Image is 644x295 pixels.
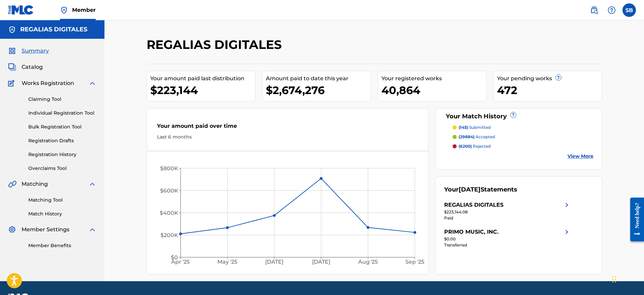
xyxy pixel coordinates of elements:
[563,201,571,209] img: right chevron icon
[459,134,495,140] p: accepted
[497,75,602,83] div: Your pending works
[28,197,96,204] a: Matching Tool
[453,143,593,149] a: (6200) rejected
[608,6,616,14] img: help
[8,47,49,55] a: SummarySummary
[157,134,419,141] div: Last 6 months
[444,201,503,209] div: REGALIAS DIGITALES
[8,63,16,71] img: Catalog
[8,180,17,188] img: Matching
[8,79,17,87] img: Works Registration
[72,6,96,14] span: Member
[8,47,16,55] img: Summary
[160,187,178,194] tspan: $600K
[459,125,468,130] span: (145)
[88,79,96,87] img: expand
[20,26,87,33] h5: REGALIAS DIGITALES
[22,180,48,188] span: Matching
[8,5,34,15] img: MLC Logo
[405,259,424,265] tspan: Sep '25
[556,75,561,80] span: ?
[444,228,571,248] a: PRIMO MUSIC, INC.right chevron icon$0.00Transferred
[266,75,371,83] div: Amount paid to date this year
[459,144,472,149] span: (6200)
[88,226,96,234] img: expand
[563,228,571,236] img: right chevron icon
[28,110,96,117] a: Individual Registration Tool
[381,75,486,83] div: Your registered works
[171,259,190,265] tspan: Apr '25
[358,259,378,265] tspan: Aug '25
[147,37,285,52] h2: REGALIAS DIGITALES
[28,210,96,217] a: Match History
[22,79,74,87] span: Works Registration
[444,112,593,121] div: Your Match History
[444,209,571,215] div: $223,144.08
[612,269,616,290] div: Drag
[60,6,68,14] img: Top Rightsholder
[265,259,283,265] tspan: [DATE]
[160,232,178,238] tspan: $200K
[444,201,571,221] a: REGALIAS DIGITALESright chevron icon$223,144.08Paid
[159,210,178,216] tspan: $400K
[22,63,43,71] span: Catalog
[28,96,96,103] a: Claiming Tool
[605,3,618,17] div: Help
[28,123,96,130] a: Bulk Registration Tool
[8,63,43,71] a: CatalogCatalog
[568,153,593,160] a: View More
[22,226,69,234] span: Member Settings
[444,242,571,248] div: Transferred
[625,193,644,247] iframe: Resource Center
[150,83,255,98] div: $223,144
[160,165,178,172] tspan: $800K
[157,122,419,134] div: Your amount paid over time
[511,112,516,118] span: ?
[150,75,255,83] div: Your amount paid last distribution
[381,83,486,98] div: 40,864
[217,259,237,265] tspan: May '25
[444,215,571,221] div: Paid
[8,226,16,234] img: Member Settings
[444,228,498,236] div: PRIMO MUSIC, INC.
[444,236,571,242] div: $0.00
[266,83,371,98] div: $2,674,276
[459,143,491,149] p: rejected
[28,151,96,158] a: Registration History
[459,124,491,130] p: submitted
[28,242,96,249] a: Member Benefits
[28,165,96,172] a: Overclaims Tool
[497,83,602,98] div: 472
[459,134,474,139] span: (29884)
[28,137,96,144] a: Registration Drafts
[587,3,601,17] a: Public Search
[610,263,644,295] iframe: Chat Widget
[590,6,598,14] img: search
[312,259,330,265] tspan: [DATE]
[444,185,517,194] div: Your Statements
[8,26,16,34] img: Accounts
[88,180,96,188] img: expand
[171,254,178,261] tspan: $0
[622,3,636,17] div: User Menu
[453,134,593,140] a: (29884) accepted
[459,186,481,193] span: [DATE]
[22,47,49,55] span: Summary
[453,124,593,130] a: (145) submitted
